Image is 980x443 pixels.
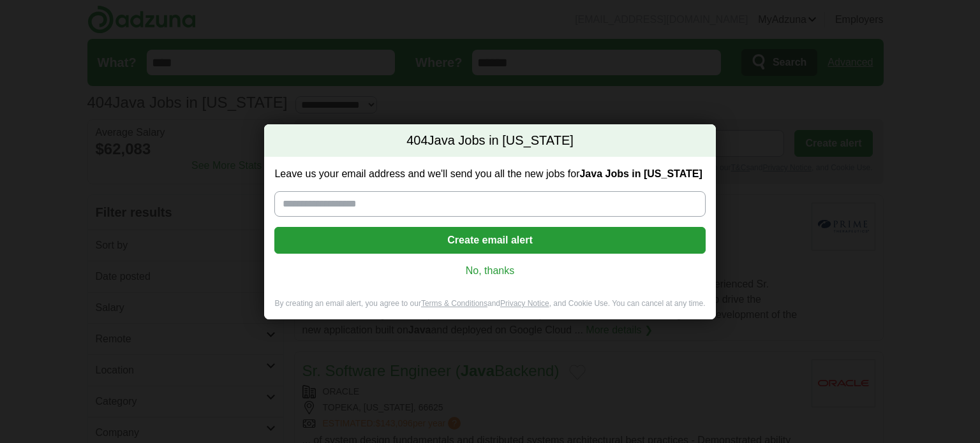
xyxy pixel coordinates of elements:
[500,299,549,308] a: Privacy Notice
[274,167,705,181] label: Leave us your email address and we'll send you all the new jobs for
[406,132,427,150] span: 404
[421,299,487,308] a: Terms & Conditions
[274,227,705,254] button: Create email alert
[285,264,695,278] a: No, thanks
[579,168,702,179] strong: Java Jobs in [US_STATE]
[264,298,715,319] div: By creating an email alert, you agree to our and , and Cookie Use. You can cancel at any time.
[264,124,715,157] h2: Java Jobs in [US_STATE]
